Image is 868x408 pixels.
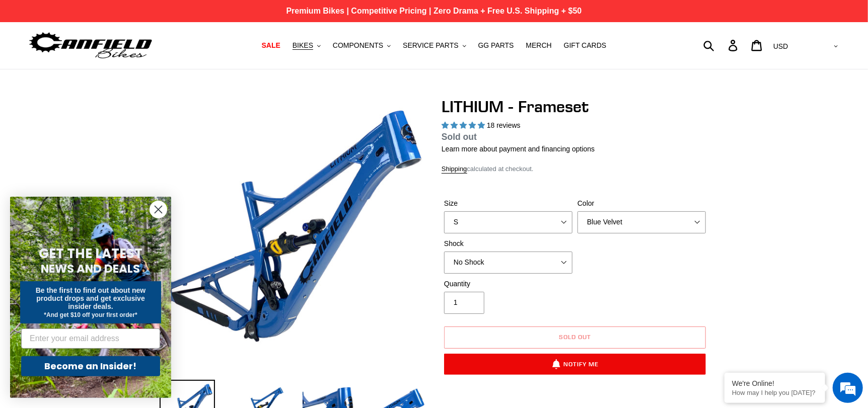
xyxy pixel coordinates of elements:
span: COMPONENTS [333,41,383,50]
span: 5.00 stars [442,121,487,129]
button: COMPONENTS [328,39,396,52]
span: 18 reviews [487,121,521,129]
span: MERCH [526,41,552,50]
button: Close dialog [150,201,167,218]
span: BIKES [293,41,313,50]
div: calculated at checkout. [442,164,708,174]
div: We're Online! [732,379,818,387]
span: Be the first to find out about new product drops and get exclusive insider deals. [36,286,146,310]
span: NEWS AND DEALS [41,261,140,277]
span: Sold out [559,333,591,341]
span: GIFT CARDS [564,41,607,50]
h1: LITHIUM - Frameset [442,97,708,116]
a: GG PARTS [473,39,519,52]
a: Learn more about payment and financing options [442,145,595,153]
label: Size [444,198,572,209]
span: GET THE LATEST [39,244,142,263]
span: *And get $10 off your first order* [44,311,137,318]
a: Shipping [442,165,467,174]
a: SALE [257,39,285,52]
input: Enter your email address [21,329,160,349]
span: Sold out [442,132,477,142]
p: How may I help you today? [732,389,818,396]
button: Sold out [444,327,706,349]
button: BIKES [287,39,326,52]
img: Canfield Bikes [28,30,154,61]
span: SALE [262,41,280,50]
label: Shock [444,238,572,249]
button: Become an Insider! [21,356,160,376]
span: GG PARTS [478,41,514,50]
button: Notify Me [444,354,706,375]
input: Search [709,34,735,56]
label: Quantity [444,279,572,289]
a: MERCH [521,39,557,52]
a: GIFT CARDS [559,39,612,52]
label: Color [577,198,706,209]
button: SERVICE PARTS [398,39,471,52]
span: SERVICE PARTS [403,41,458,50]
